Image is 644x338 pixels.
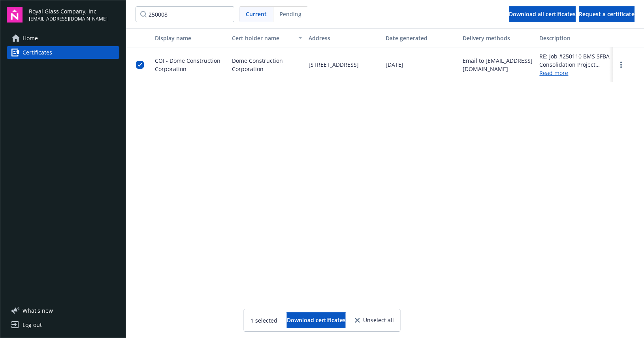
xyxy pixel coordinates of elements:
span: Current [246,10,267,18]
span: Certificates [23,46,52,59]
span: Pending [280,10,301,18]
button: Display name [152,28,229,47]
button: Download certificates [287,312,346,328]
div: Email to [EMAIL_ADDRESS][DOMAIN_NAME] [463,56,533,73]
span: [STREET_ADDRESS] [309,60,359,69]
div: Display name [155,34,226,42]
span: Royal Glass Company, Inc [29,7,107,15]
button: Cert holder name [229,28,306,47]
span: Home [23,32,38,45]
img: navigator-logo.svg [7,7,23,23]
div: Log out [23,319,42,331]
div: Description [539,34,610,42]
button: Unselect all [355,312,394,328]
span: Unselect all [363,317,394,323]
button: Description [536,28,613,47]
div: Cert holder name [232,34,294,42]
input: Filter certificates... [136,6,234,22]
button: What's new [7,306,66,315]
a: Home [7,32,119,45]
button: Download all certificates [509,6,576,22]
div: Date generated [386,34,456,42]
a: more [616,60,626,69]
span: COI - Dome Construction Corporation [155,57,220,73]
div: Address [309,34,379,42]
span: Download certificates [287,316,346,324]
span: What ' s new [23,306,53,315]
button: Date generated [382,28,459,47]
a: Read more [539,69,610,77]
div: Delivery methods [463,34,533,42]
input: Toggle Row Selected [136,61,144,69]
span: [DATE] [386,60,403,69]
button: Royal Glass Company, Inc[EMAIL_ADDRESS][DOMAIN_NAME] [29,7,119,23]
span: [EMAIL_ADDRESS][DOMAIN_NAME] [29,15,107,23]
span: Pending [273,7,308,22]
button: Delivery methods [459,28,537,47]
button: Address [305,28,382,47]
div: RE: Job #250110 BMS SFBA Consolidation Project Construction - RGC Job #250008 Dome Construction C... [539,52,610,69]
a: Certificates [7,46,119,59]
span: 1 selected [250,316,277,325]
span: Request a certificate [579,10,635,18]
span: Dome Construction Corporation [232,56,303,73]
button: Request a certificate [579,6,635,22]
div: Download all certificates [509,7,576,22]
